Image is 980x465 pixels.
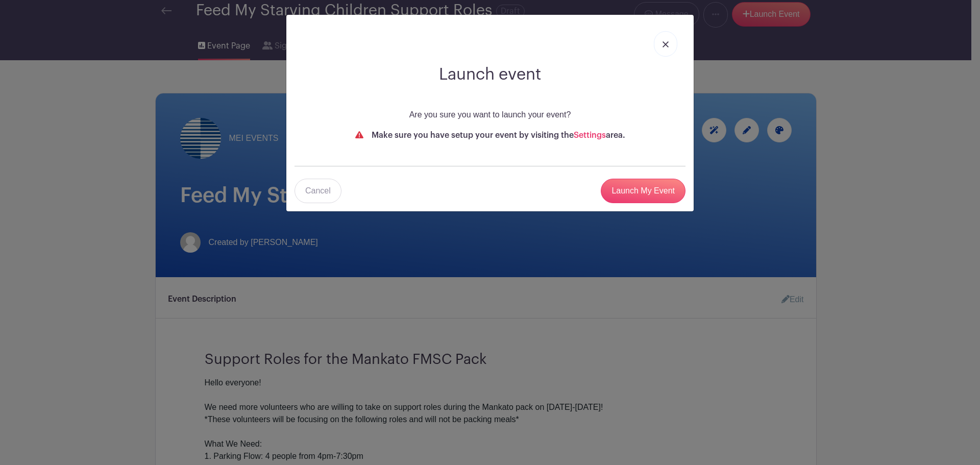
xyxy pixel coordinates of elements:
input: Launch My Event [601,179,685,203]
a: Settings [574,131,606,139]
p: Are you sure you want to launch your event? [295,109,685,121]
p: Make sure you have setup your event by visiting the area. [295,129,685,141]
a: Cancel [295,179,341,203]
img: close_button-5f87c8562297e5c2d7936805f587ecaba9071eb48480494691a3f1689db116b3.svg [663,41,669,47]
h2: Launch event [295,65,685,84]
